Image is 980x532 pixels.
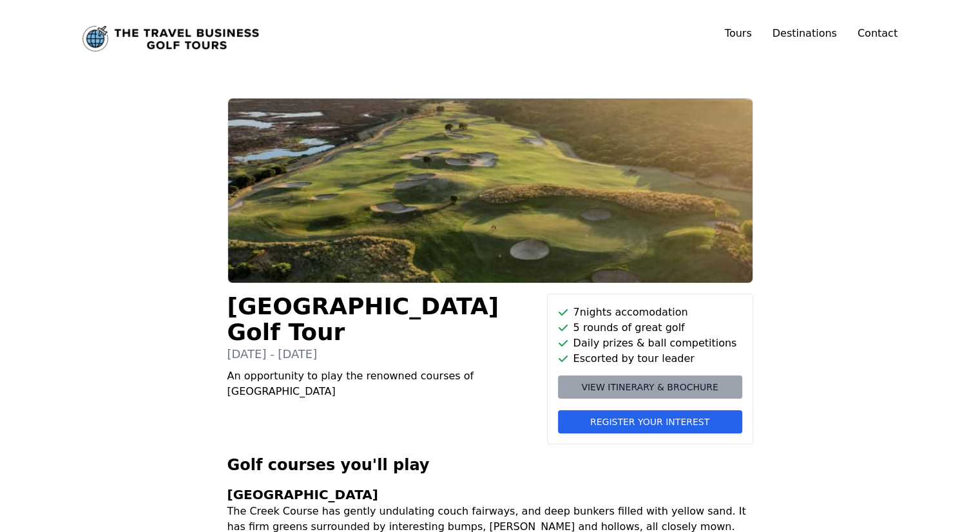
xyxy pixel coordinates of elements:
[581,381,718,394] span: View itinerary & brochure
[227,294,537,345] h1: [GEOGRAPHIC_DATA] Golf Tour
[725,27,752,39] a: Tours
[227,486,753,504] h3: [GEOGRAPHIC_DATA]
[227,368,537,399] p: An opportunity to play the renowned courses of [GEOGRAPHIC_DATA]
[227,455,753,475] h2: Golf courses you'll play
[558,336,742,351] li: Daily prizes & ball competitions
[858,26,898,41] a: Contact
[558,305,742,320] li: 7 nights accomodation
[773,27,837,39] a: Destinations
[227,345,537,363] p: [DATE] - [DATE]
[82,26,259,52] a: Link to home page
[558,410,742,433] button: Register your interest
[558,320,742,336] li: 5 rounds of great golf
[82,26,259,52] img: The Travel Business Golf Tours logo
[558,351,742,366] li: Escorted by tour leader
[558,375,742,399] a: View itinerary & brochure
[590,415,709,428] span: Register your interest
